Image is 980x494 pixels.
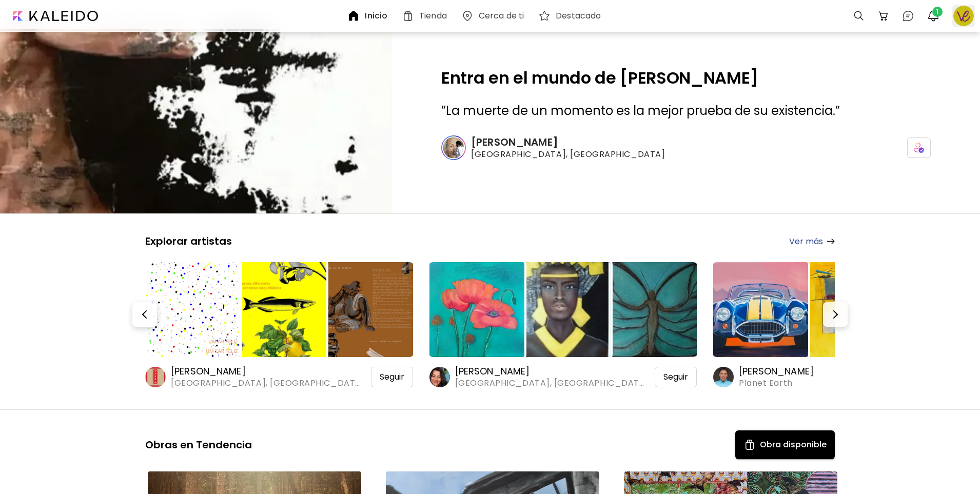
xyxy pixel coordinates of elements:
[516,262,611,357] img: https://cdn.kaleido.art/CDN/Artwork/176071/Thumbnail/medium.webp?updated=780611
[171,365,363,378] h6: [PERSON_NAME]
[789,235,835,248] a: Ver más
[739,378,820,389] span: Planet Earth
[347,10,391,22] a: Inicio
[902,10,914,22] img: chatIcon
[602,262,697,357] img: https://cdn.kaleido.art/CDN/Artwork/176093/Thumbnail/medium.webp?updated=780727
[829,308,841,321] img: Next-button
[932,7,943,17] span: 1
[556,12,601,20] h6: Destacado
[429,262,524,357] img: https://cdn.kaleido.art/CDN/Artwork/176094/Thumbnail/large.webp?updated=780729
[380,372,404,382] span: Seguir
[132,302,157,327] button: Prev-button
[402,10,451,22] a: Tienda
[419,12,447,20] h6: Tienda
[318,262,413,357] img: https://cdn.kaleido.art/CDN/Artwork/176288/Thumbnail/medium.webp?updated=781835
[139,308,151,321] img: Prev-button
[441,70,931,86] h2: Entra en el mundo de [PERSON_NAME]
[713,262,808,357] img: https://cdn.kaleido.art/CDN/Artwork/176258/Thumbnail/large.webp?updated=781670
[371,367,413,387] div: Seguir
[231,262,326,357] img: https://cdn.kaleido.art/CDN/Artwork/176247/Thumbnail/medium.webp?updated=781582
[914,143,924,153] img: icon
[461,10,528,22] a: Cerca de ti
[145,234,232,248] h5: Explorar artistas
[877,10,890,22] img: cart
[925,7,942,25] button: bellIcon1
[441,103,931,119] h3: ” ”
[735,430,835,459] button: Available ArtObra disponible
[145,260,413,389] a: https://cdn.kaleido.art/CDN/Artwork/176289/Thumbnail/large.webp?updated=781836https://cdn.kaleido...
[446,102,835,119] span: La muerte de un momento es la mejor prueba de su existencia.
[471,135,682,149] h6: [PERSON_NAME]
[171,378,363,389] span: [GEOGRAPHIC_DATA], [GEOGRAPHIC_DATA]
[743,439,756,451] img: Available Art
[655,367,697,387] div: Seguir
[827,239,835,244] img: arrow-right
[365,12,387,20] h6: Inicio
[927,10,939,22] img: bellIcon
[823,302,848,327] button: Next-button
[663,372,688,382] span: Seguir
[441,135,931,160] a: [PERSON_NAME][GEOGRAPHIC_DATA], [GEOGRAPHIC_DATA]icon
[145,262,240,357] img: https://cdn.kaleido.art/CDN/Artwork/176289/Thumbnail/large.webp?updated=781836
[739,365,820,378] h6: [PERSON_NAME]
[455,365,648,378] h6: [PERSON_NAME]
[429,260,697,389] a: https://cdn.kaleido.art/CDN/Artwork/176094/Thumbnail/large.webp?updated=780729https://cdn.kaleido...
[479,12,524,20] h6: Cerca de ti
[760,439,827,451] h5: Obra disponible
[471,149,682,160] span: [GEOGRAPHIC_DATA], [GEOGRAPHIC_DATA]
[455,378,648,389] span: [GEOGRAPHIC_DATA], [GEOGRAPHIC_DATA]
[145,438,252,451] h5: Obras en Tendencia
[538,10,605,22] a: Destacado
